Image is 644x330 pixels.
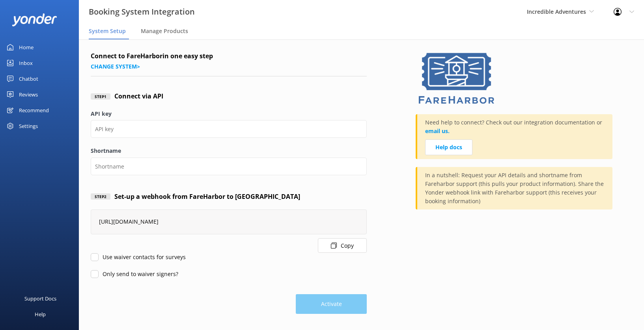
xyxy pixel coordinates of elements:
[91,51,367,61] h4: Connect to FareHarbor in one easy step
[91,120,367,138] input: API key
[425,127,450,135] a: email us.
[91,146,367,155] label: Shortname
[91,193,110,200] div: Step 2
[425,139,472,155] a: Help docs
[19,71,38,87] div: Chatbot
[89,6,195,18] h3: Booking System Integration
[91,270,178,278] label: Only send to waiver signers?
[89,27,126,35] span: System Setup
[91,253,186,261] label: Use waiver contacts for surveys
[91,63,140,70] a: Change system>
[35,306,46,322] div: Help
[19,39,34,55] div: Home
[416,51,499,106] img: 1629843345..png
[114,192,300,202] h4: Set-up a webhook from FareHarbor to [GEOGRAPHIC_DATA]
[425,118,605,139] p: Need help to connect? Check out our integration documentation or
[114,91,163,102] h4: Connect via API
[91,158,367,175] input: Shortname
[527,8,586,15] span: Incredible Adventures
[19,118,38,134] div: Settings
[91,109,367,118] label: API key
[91,93,110,100] div: Step 1
[19,55,33,71] div: Inbox
[416,167,612,209] div: In a nutshell: Request your API details and shortname from Fareharbor support (this pulls your pr...
[24,291,56,306] div: Support Docs
[91,209,367,234] div: [URL][DOMAIN_NAME]
[19,102,49,118] div: Recommend
[318,238,367,253] button: Copy
[19,87,38,102] div: Reviews
[141,27,188,35] span: Manage Products
[12,13,57,26] img: yonder-white-logo.png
